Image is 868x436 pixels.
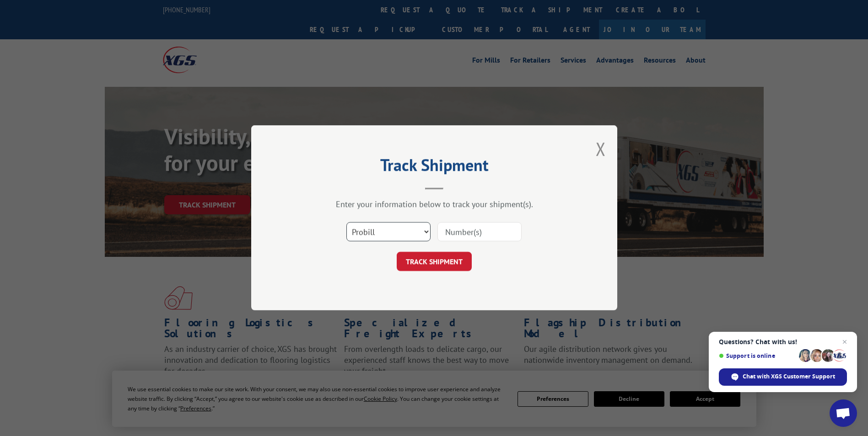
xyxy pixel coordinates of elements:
[596,137,606,161] button: Close modal
[437,223,522,242] input: Number(s)
[830,399,857,427] div: Open chat
[839,336,850,347] span: Close chat
[297,159,571,176] h2: Track Shipment
[719,352,796,359] span: Support is online
[397,252,472,271] button: TRACK SHIPMENT
[297,199,571,210] div: Enter your information below to track your shipment(s).
[719,338,847,346] span: Questions? Chat with us!
[743,372,835,381] span: Chat with XGS Customer Support
[719,368,847,386] div: Chat with XGS Customer Support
